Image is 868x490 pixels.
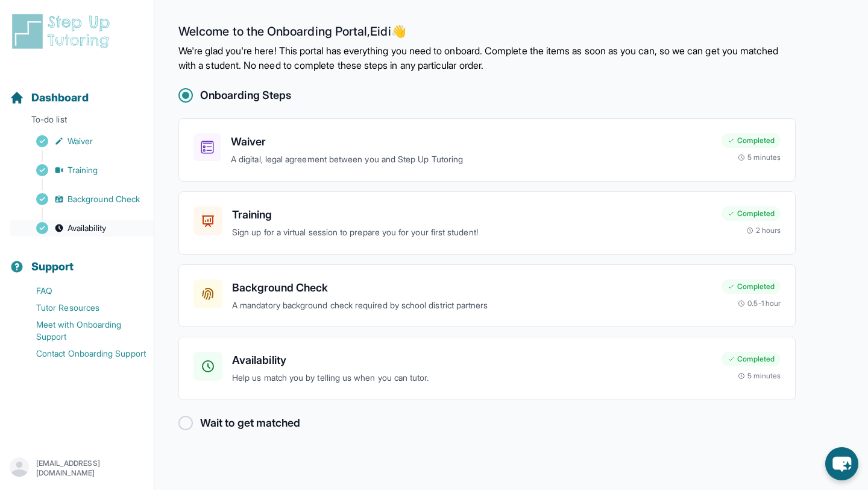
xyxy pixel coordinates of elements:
[231,153,712,167] p: A digital, legal agreement between you and Step Up Tutoring
[68,222,106,234] span: Availability
[178,118,796,182] a: WaiverA digital, legal agreement between you and Step Up TutoringCompleted5 minutes
[200,415,300,431] h2: Wait to get matched
[5,70,149,111] button: Dashboard
[232,352,712,369] h3: Availability
[738,299,781,308] div: 0.5-1 hour
[722,206,781,221] div: Completed
[722,279,781,294] div: Completed
[10,457,144,479] button: [EMAIL_ADDRESS][DOMAIN_NAME]
[31,258,74,275] span: Support
[10,133,154,150] a: Waiver
[178,191,796,255] a: TrainingSign up for a virtual session to prepare you for your first student!Completed2 hours
[10,89,89,106] a: Dashboard
[232,206,712,223] h3: Training
[232,226,712,240] p: Sign up for a virtual session to prepare you for your first student!
[825,447,858,480] button: chat-button
[10,191,154,208] a: Background Check
[36,459,144,478] p: [EMAIL_ADDRESS][DOMAIN_NAME]
[5,239,149,280] button: Support
[68,135,93,147] span: Waiver
[10,316,154,345] a: Meet with Onboarding Support
[178,337,796,400] a: AvailabilityHelp us match you by telling us when you can tutor.Completed5 minutes
[722,133,781,148] div: Completed
[232,371,712,385] p: Help us match you by telling us when you can tutor.
[10,162,154,179] a: Training
[68,164,98,176] span: Training
[10,282,154,299] a: FAQ
[178,264,796,328] a: Background CheckA mandatory background check required by school district partnersCompleted0.5-1 hour
[31,89,89,106] span: Dashboard
[738,153,781,162] div: 5 minutes
[200,87,291,104] h2: Onboarding Steps
[178,43,796,72] p: We're glad you're here! This portal has everything you need to onboard. Complete the items as soo...
[10,220,154,237] a: Availability
[68,193,140,205] span: Background Check
[232,299,712,313] p: A mandatory background check required by school district partners
[10,12,117,51] img: logo
[10,299,154,316] a: Tutor Resources
[232,279,712,296] h3: Background Check
[178,24,796,43] h2: Welcome to the Onboarding Portal, Eidi 👋
[738,371,781,381] div: 5 minutes
[722,352,781,366] div: Completed
[231,133,712,150] h3: Waiver
[10,345,154,362] a: Contact Onboarding Support
[746,226,781,235] div: 2 hours
[5,113,149,130] p: To-do list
